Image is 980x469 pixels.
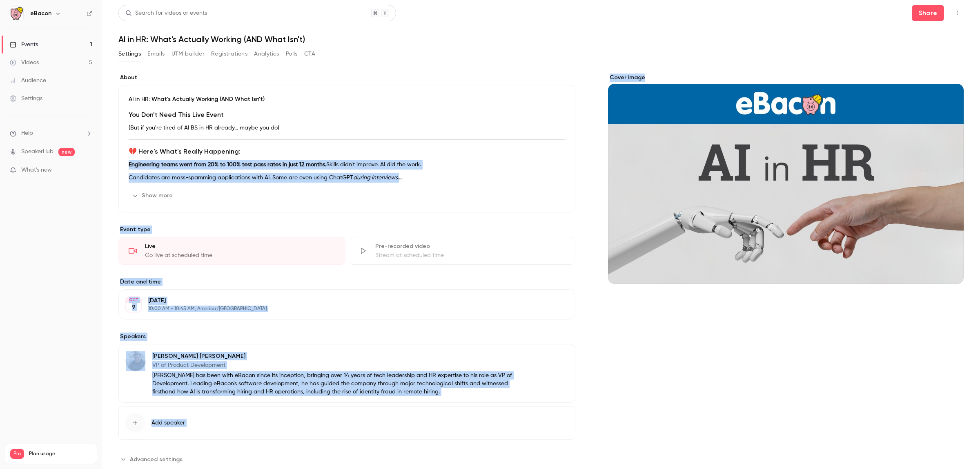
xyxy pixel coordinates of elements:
[608,74,964,82] label: Cover image
[10,449,24,459] span: Pro
[118,226,575,234] p: Event type
[145,251,335,259] div: Go live at scheduled time
[10,7,23,20] img: eBacon
[152,361,522,369] p: VP of Product Development
[29,451,92,457] span: Plan usage
[10,129,92,138] li: help-dropdown-opener
[145,242,335,250] div: Live
[21,166,52,174] span: What's new
[118,406,575,440] button: Add speaker
[118,453,575,466] section: Advanced settings
[129,173,565,183] p: Candidates are mass-spamming applications with AI. Some are even using ChatGPT .
[349,237,576,265] div: Pre-recorded videoStream at scheduled time
[129,95,565,103] p: AI in HR: What's Actually Working (AND What Isn't)
[211,47,247,60] button: Registrations
[10,76,46,85] div: Audience
[126,297,141,303] div: OCT
[125,9,207,18] div: Search for videos or events
[58,148,75,156] span: new
[912,5,944,21] button: Share
[118,74,575,82] label: About
[286,47,298,60] button: Polls
[129,162,326,167] strong: Engineering teams went from 20% to 100% test pass rates in just 12 months.
[129,111,224,118] strong: You Don't Need This Live Event
[132,303,136,311] p: 9
[118,34,964,44] h1: AI in HR: What's Actually Working (AND What Isn't)
[21,147,53,156] a: SpeakerHub
[10,58,39,67] div: Videos
[147,47,165,60] button: Emails
[30,9,51,18] h6: eBacon
[151,419,185,427] span: Add speaker
[254,47,279,60] button: Analytics
[152,371,522,396] p: [PERSON_NAME] has been with eBacon since its inception, bringing over 14 years of tech leadership...
[304,47,315,60] button: CTA
[129,160,565,170] p: Skills didn't improve. AI did the work.
[608,74,964,284] section: Cover image
[130,455,183,464] span: Advanced settings
[118,453,187,466] button: Advanced settings
[10,40,38,49] div: Events
[148,297,532,305] p: [DATE]
[375,242,566,250] div: Pre-recorded video
[375,251,566,259] div: Stream at scheduled time
[118,278,575,286] label: Date and time
[82,167,92,174] iframe: Noticeable Trigger
[171,47,205,60] button: UTM builder
[118,237,345,265] div: LiveGo live at scheduled time
[152,352,522,360] p: [PERSON_NAME] [PERSON_NAME]
[148,306,532,312] p: 10:00 AM - 10:45 AM, America/[GEOGRAPHIC_DATA]
[129,147,241,155] strong: 💔 Here's What's Really Happening:
[118,344,575,403] div: Alex Kremer[PERSON_NAME] [PERSON_NAME]VP of Product Development[PERSON_NAME] has been with eBacon...
[353,175,398,181] em: during interviews
[129,189,178,202] button: Show more
[126,351,145,371] img: Alex Kremer
[21,129,33,138] span: Help
[129,123,565,133] p: (But if you're tired of AI BS in HR already... maybe you do)
[118,47,141,60] button: Settings
[118,333,575,341] label: Speakers
[10,94,42,103] div: Settings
